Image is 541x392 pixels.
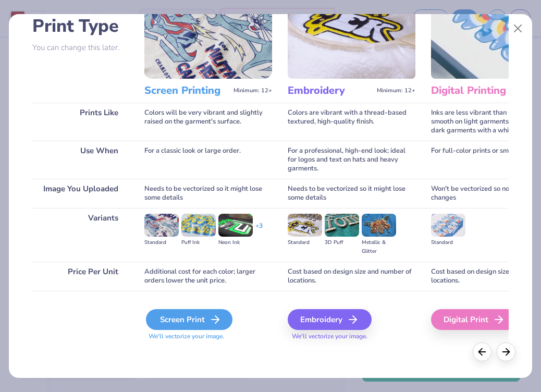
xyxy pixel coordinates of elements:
img: Neon Ink [218,214,253,237]
img: Standard [288,214,322,237]
div: Screen Print [146,309,232,330]
div: Standard [288,238,322,247]
h3: Digital Printing [431,84,516,97]
img: 3D Puff [325,214,359,237]
div: Standard [144,238,179,247]
button: Close [508,19,528,39]
div: Standard [431,238,465,247]
div: Digital Print [431,309,518,330]
h3: Screen Printing [144,84,229,97]
div: Puff Ink [181,238,216,247]
div: Needs to be vectorized so it might lose some details [288,179,415,208]
img: Metallic & Glitter [362,214,396,237]
div: Needs to be vectorized so it might lose some details [144,179,272,208]
div: For a classic look or large order. [144,141,272,179]
span: Minimum: 12+ [377,87,415,94]
div: Cost based on design size and number of locations. [288,262,415,291]
h3: Embroidery [288,84,373,97]
div: Image You Uploaded [32,179,129,208]
div: 3D Puff [325,238,359,247]
span: We'll vectorize your image. [288,332,415,341]
div: Use When [32,141,129,179]
div: For a professional, high-end look; ideal for logos and text on hats and heavy garments. [288,141,415,179]
img: Puff Ink [181,214,216,237]
div: Neon Ink [218,238,253,247]
div: Price Per Unit [32,262,129,291]
div: Variants [32,208,129,262]
p: You can change this later. [32,43,129,52]
img: Standard [144,214,179,237]
img: Standard [431,214,465,237]
span: We'll vectorize your image. [144,332,272,341]
div: Embroidery [288,309,372,330]
div: Prints Like [32,103,129,141]
div: + 3 [255,222,263,239]
div: Colors are vibrant with a thread-based textured, high-quality finish. [288,103,415,141]
div: Colors will be very vibrant and slightly raised on the garment's surface. [144,103,272,141]
div: Metallic & Glitter [362,238,396,256]
div: Additional cost for each color; larger orders lower the unit price. [144,262,272,291]
span: Minimum: 12+ [233,87,272,94]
